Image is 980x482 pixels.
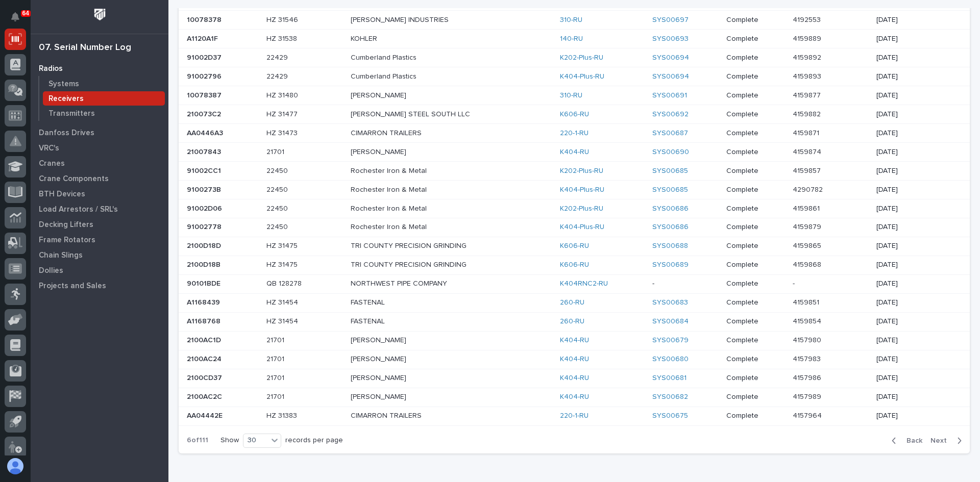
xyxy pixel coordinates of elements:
p: 4159871 [793,127,821,138]
p: 22450 [266,165,290,175]
p: Cumberland Plastics [351,54,529,62]
p: CIMARRON TRAILERS [351,129,529,138]
a: SYS00685 [652,167,688,175]
a: VRC's [31,140,168,156]
a: Projects and Sales [31,278,168,293]
tr: 2100D18B2100D18B HZ 31475HZ 31475 TRI COUNTY PRECISION GRINDINGK606-RU SYS00689 Complete415986841... [179,256,970,274]
a: K404-Plus-RU [560,223,604,232]
p: 4159857 [793,165,823,175]
p: 2100CD37 [187,372,224,383]
p: 22450 [266,184,290,194]
p: [PERSON_NAME] [351,355,529,364]
p: [PERSON_NAME] [351,393,529,401]
tr: 9100273B9100273B 2245022450 Rochester Iron & MetalK404-Plus-RU SYS00685 Complete42907824290782 [D... [179,180,970,199]
a: K404RNC2-RU [560,280,608,288]
p: 4159868 [793,259,823,269]
p: 2100AC2C [187,391,224,401]
p: [DATE] [876,54,953,62]
a: Receivers [39,91,168,106]
p: A1120A1F [187,33,220,43]
p: 4159865 [793,240,823,250]
a: BTH Devices [31,186,168,201]
p: Complete [726,91,785,100]
p: - [793,277,797,288]
p: Rochester Iron & Metal [351,167,529,175]
p: 22429 [266,70,290,81]
tr: 1007837810078378 HZ 31546HZ 31546 [PERSON_NAME] INDUSTRIES310-RU SYS00697 Complete41925534192553 ... [179,11,970,30]
a: SYS00686 [652,223,689,232]
a: SYS00679 [652,336,689,345]
a: K202-Plus-RU [560,205,603,213]
tr: 2100CD372100CD37 2170121701 [PERSON_NAME]K404-RU SYS00681 Complete41579864157986 [DATE] [179,369,970,388]
p: 10078387 [187,89,224,100]
a: K404-RU [560,374,589,383]
p: AA0446A3 [187,127,225,138]
p: 4157964 [793,410,824,420]
tr: AA04442EAA04442E HZ 31383HZ 31383 CIMARRON TRAILERS220-1-RU SYS00675 Complete41579644157964 [DATE] [179,407,970,425]
p: [PERSON_NAME] STEEL SOUTH LLC [351,110,529,119]
p: [DATE] [876,336,953,345]
p: 9100273B [187,184,223,194]
tr: 2100784321007843 2170121701 [PERSON_NAME]K404-RU SYS00690 Complete41598744159874 [DATE] [179,142,970,161]
a: Cranes [31,156,168,171]
p: [DATE] [876,412,953,420]
p: 4157983 [793,353,823,364]
p: [DATE] [876,223,953,232]
button: Notifications [5,6,26,28]
p: 91002D06 [187,202,224,213]
p: 91002D37 [187,52,224,62]
p: [DATE] [876,317,953,326]
p: Complete [726,16,785,24]
a: Transmitters [39,106,168,120]
p: records per page [285,436,343,445]
a: Dollies [31,263,168,278]
tr: 1007838710078387 HZ 31480HZ 31480 [PERSON_NAME]310-RU SYS00691 Complete41598774159877 [DATE] [179,86,970,105]
a: 220-1-RU [560,412,589,420]
a: Frame Rotators [31,232,168,247]
a: SYS00683 [652,298,688,307]
p: 2100AC24 [187,353,224,364]
p: 4157989 [793,391,823,401]
p: 4157986 [793,372,823,383]
p: [DATE] [876,355,953,364]
a: SYS00692 [652,110,689,119]
a: K202-Plus-RU [560,167,603,175]
a: K404-Plus-RU [560,72,604,81]
a: Decking Lifters [31,217,168,232]
p: Load Arrestors / SRL's [39,205,118,214]
p: [DATE] [876,148,953,157]
a: SYS00691 [652,91,687,100]
p: HZ 31454 [266,315,300,326]
p: AA04442E [187,410,225,420]
p: FASTENAL [351,317,529,326]
p: Projects and Sales [39,282,106,291]
a: 260-RU [560,317,584,326]
p: Complete [726,412,785,420]
p: Complete [726,148,785,157]
p: 21701 [266,353,286,364]
p: 2100D18B [187,259,223,269]
p: 21007843 [187,146,223,157]
a: SYS00694 [652,54,689,62]
tr: 210073C2210073C2 HZ 31477HZ 31477 [PERSON_NAME] STEEL SOUTH LLCK606-RU SYS00692 Complete415988241... [179,105,970,123]
p: Complete [726,54,785,62]
p: 91002CC1 [187,165,223,175]
p: HZ 31454 [266,296,300,307]
p: [PERSON_NAME] [351,374,529,383]
tr: 91002D3791002D37 2242922429 Cumberland PlasticsK202-Plus-RU SYS00694 Complete41598924159892 [DATE] [179,48,970,67]
p: Systems [48,80,79,89]
a: Load Arrestors / SRL's [31,201,168,217]
p: Complete [726,72,785,81]
p: Show [220,436,239,445]
tr: A1120A1FA1120A1F HZ 31538HZ 31538 KOHLER140-RU SYS00693 Complete41598894159889 [DATE] [179,30,970,48]
a: SYS00687 [652,129,688,138]
p: Dollies [39,266,63,275]
p: Complete [726,35,785,43]
button: Back [884,436,926,445]
p: 4159892 [793,52,823,62]
button: Next [926,436,970,445]
p: 210073C2 [187,108,223,119]
p: [DATE] [876,205,953,213]
p: 91002778 [187,221,224,232]
p: TRI COUNTY PRECISION GRINDING [351,261,529,269]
